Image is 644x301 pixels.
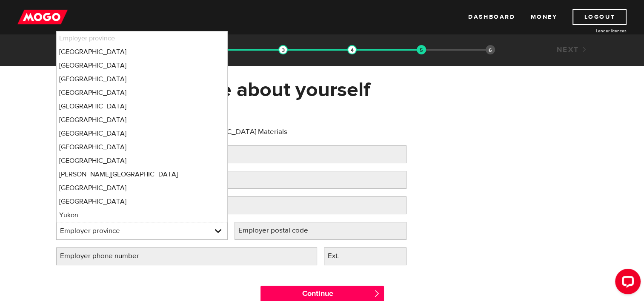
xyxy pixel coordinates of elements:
p: Please tell us about your employment at [GEOGRAPHIC_DATA] Materials [56,127,406,137]
li: [GEOGRAPHIC_DATA] [57,59,228,72]
li: [GEOGRAPHIC_DATA] [57,113,228,127]
li: [GEOGRAPHIC_DATA] [57,181,228,195]
img: transparent-188c492fd9eaac0f573672f40bb141c2.gif [347,45,357,54]
li: [GEOGRAPHIC_DATA] [57,99,228,113]
li: Employer province [57,31,228,45]
li: [GEOGRAPHIC_DATA] [57,127,228,140]
li: [GEOGRAPHIC_DATA] [57,86,228,99]
a: Logout [572,9,627,25]
span:  [373,290,381,297]
li: [GEOGRAPHIC_DATA] [57,72,228,86]
li: [PERSON_NAME][GEOGRAPHIC_DATA] [57,168,228,181]
img: transparent-188c492fd9eaac0f573672f40bb141c2.gif [278,45,288,54]
li: Yukon [57,208,228,222]
h1: Please tell us more about yourself [56,79,588,101]
iframe: LiveChat chat widget [608,265,644,301]
li: [GEOGRAPHIC_DATA] [57,195,228,208]
label: Employer phone number [56,247,157,265]
a: Money [530,9,557,25]
label: Employer postal code [235,222,326,239]
a: Next [556,45,588,54]
li: [GEOGRAPHIC_DATA] [57,154,228,168]
li: [GEOGRAPHIC_DATA] [57,45,228,59]
label: Ext. [324,247,357,265]
li: [GEOGRAPHIC_DATA] [57,140,228,154]
img: transparent-188c492fd9eaac0f573672f40bb141c2.gif [417,45,426,54]
a: Dashboard [468,9,515,25]
a: Lender licences [563,28,627,34]
img: mogo_logo-11ee424be714fa7cbb0f0f49df9e16ec.png [17,9,68,25]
